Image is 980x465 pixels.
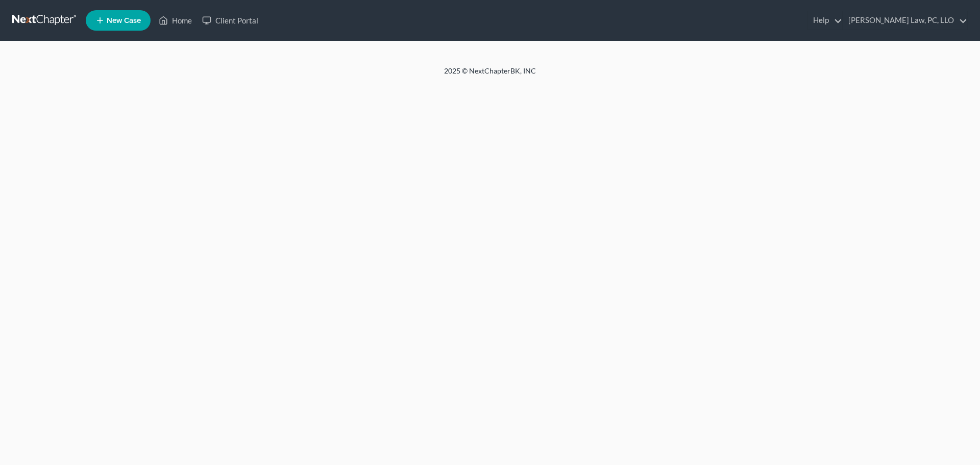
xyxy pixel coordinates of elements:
[154,11,197,30] a: Home
[86,10,151,31] new-legal-case-button: New Case
[808,11,842,30] a: Help
[843,11,967,30] a: [PERSON_NAME] Law, PC, LLO
[199,66,781,84] div: 2025 © NextChapterBK, INC
[197,11,263,30] a: Client Portal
